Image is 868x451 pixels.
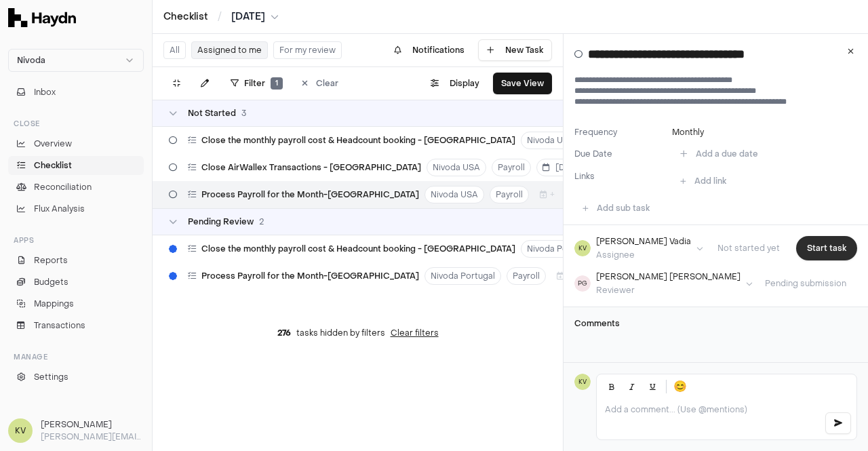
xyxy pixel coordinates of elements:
[391,328,439,338] button: Clear filters
[34,86,56,98] span: Inbox
[707,243,791,254] span: Not started yet
[574,197,658,219] button: Add sub task
[551,267,577,285] button: +
[34,276,68,288] span: Budgets
[231,10,279,24] button: [DATE]
[386,39,473,61] button: Notifications
[493,73,552,94] button: Save View
[201,162,421,173] span: Close AirWallex Transactions - [GEOGRAPHIC_DATA]
[8,418,33,443] span: KV
[574,171,595,182] label: Links
[8,316,144,335] a: Transactions
[153,317,563,349] div: tasks hidden by filters
[478,39,552,61] button: New Task
[507,267,546,285] button: Payroll
[277,328,291,338] span: 276
[34,159,72,172] span: Checklist
[623,377,642,396] button: Italic (Ctrl+I)
[8,113,144,134] div: Close
[8,49,144,72] button: Nivoda
[796,236,857,260] button: Start task
[425,267,501,285] button: Nivoda Portugal
[34,371,68,383] span: Settings
[596,285,741,296] div: Reviewer
[163,41,186,59] button: All
[188,216,254,227] span: Pending Review
[754,278,857,289] span: Pending submission
[215,9,224,23] span: /
[643,377,662,396] button: Underline (Ctrl+U)
[672,127,704,138] button: Monthly
[574,127,667,138] label: Frequency
[8,8,76,27] img: Haydn Logo
[542,162,584,173] span: [DATE]
[244,78,265,89] span: Filter
[574,149,667,159] label: Due Date
[574,271,753,296] button: PG[PERSON_NAME] [PERSON_NAME]Reviewer
[492,159,531,176] button: Payroll
[422,73,488,94] button: Display
[41,418,144,431] h3: [PERSON_NAME]
[41,431,144,443] p: [PERSON_NAME][EMAIL_ADDRESS][DOMAIN_NAME]
[536,159,590,176] button: [DATE]
[596,236,691,247] div: [PERSON_NAME] Vadia
[34,319,85,332] span: Transactions
[8,83,144,102] button: Inbox
[34,203,85,215] span: Flux Analysis
[8,251,144,270] a: Reports
[574,236,703,260] button: KV[PERSON_NAME] VadiaAssignee
[425,186,484,203] button: Nivoda USA
[8,229,144,251] div: Apps
[8,178,144,197] a: Reconciliation
[596,250,691,260] div: Assignee
[534,186,560,203] button: +
[294,73,347,94] button: Clear
[17,55,45,66] span: Nivoda
[231,10,265,24] span: [DATE]
[671,377,690,396] button: 😊
[490,186,529,203] button: Payroll
[673,378,687,395] span: 😊
[574,318,857,329] h3: Comments
[241,108,246,119] span: 3
[8,156,144,175] a: Checklist
[521,240,597,258] button: Nivoda Portugal
[602,377,621,396] button: Bold (Ctrl+B)
[201,243,515,254] span: Close the monthly payroll cost & Headcount booking - [GEOGRAPHIC_DATA]
[34,181,92,193] span: Reconciliation
[574,374,591,390] span: KV
[574,240,591,256] span: KV
[188,108,236,119] span: Not Started
[8,134,144,153] a: Overview
[521,132,580,149] button: Nivoda USA
[191,41,268,59] button: Assigned to me
[201,135,515,146] span: Close the monthly payroll cost & Headcount booking - [GEOGRAPHIC_DATA]
[574,275,591,292] span: PG
[163,10,208,24] a: Checklist
[34,254,68,267] span: Reports
[201,271,419,281] span: Process Payroll for the Month-[GEOGRAPHIC_DATA]
[596,271,741,282] div: [PERSON_NAME] [PERSON_NAME]
[8,294,144,313] a: Mappings
[8,368,144,387] a: Settings
[271,77,283,90] span: 1
[34,298,74,310] span: Mappings
[201,189,419,200] span: Process Payroll for the Month-[GEOGRAPHIC_DATA]
[273,41,342,59] button: For my review
[222,73,291,94] button: Filter1
[8,346,144,368] div: Manage
[8,273,144,292] a: Budgets
[259,216,264,227] span: 2
[8,199,144,218] a: Flux Analysis
[34,138,72,150] span: Overview
[427,159,486,176] button: Nivoda USA
[672,170,734,192] button: Add link
[163,10,279,24] nav: breadcrumb
[672,143,766,165] button: Add a due date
